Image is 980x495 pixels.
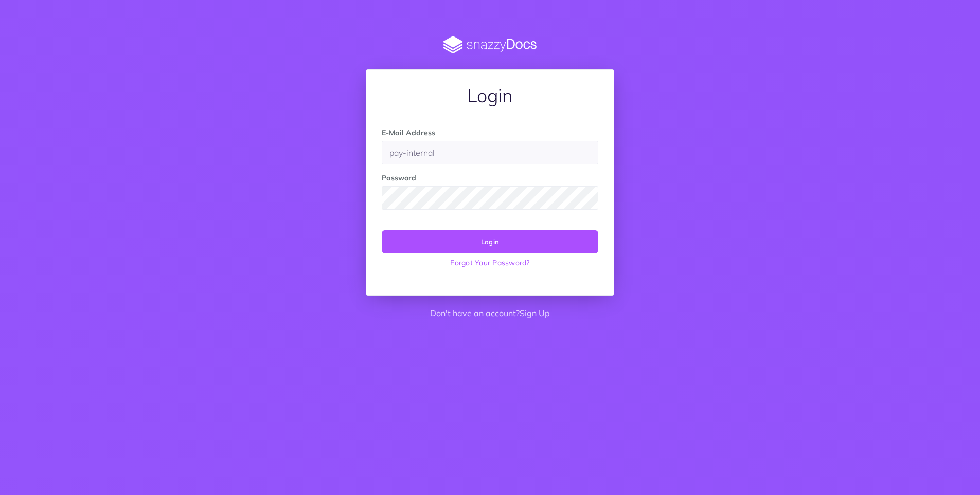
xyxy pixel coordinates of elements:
[382,230,598,253] button: Login
[382,127,435,138] label: E-Mail Address
[366,307,614,320] p: Don't have an account?
[382,85,598,106] h1: Login
[382,253,598,272] a: Forgot Your Password?
[366,36,614,54] img: SnazzyDocs Logo
[520,308,550,318] a: Sign Up
[382,172,416,184] label: Password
